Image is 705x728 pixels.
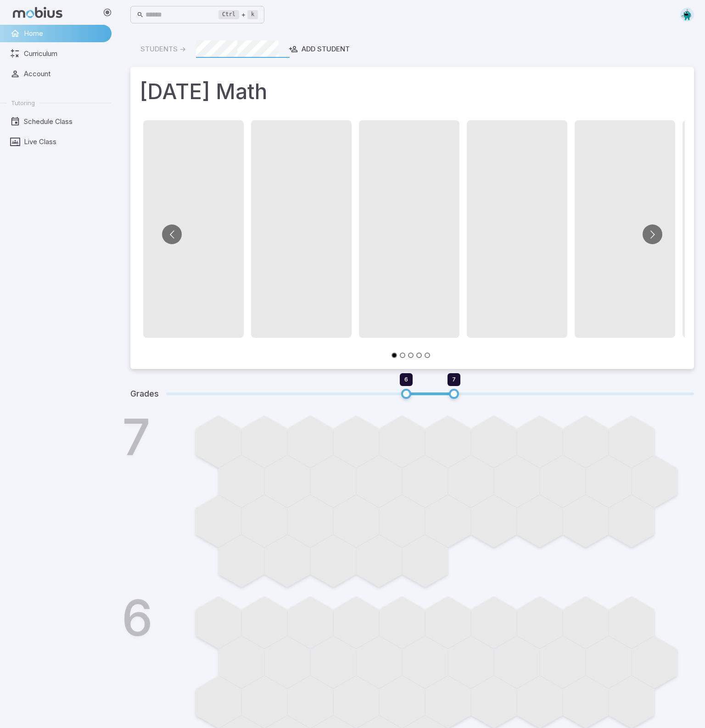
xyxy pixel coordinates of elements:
span: Account [24,69,105,79]
span: Schedule Class [24,117,105,127]
div: Add Student [289,44,350,54]
span: 7 [452,375,456,383]
h1: 6 [122,593,153,643]
span: Tutoring [11,99,35,107]
img: octagon.svg [680,8,694,22]
button: Go to slide 4 [416,353,422,358]
button: Go to previous slide [162,224,182,244]
span: Home [24,28,105,39]
button: Go to slide 1 [392,353,397,358]
button: Go to slide 3 [408,353,414,358]
button: Go to slide 2 [400,353,405,358]
span: Curriculum [24,49,105,59]
button: Go to slide 5 [425,353,430,358]
span: Live Class [24,137,105,147]
kbd: k [247,10,258,19]
button: Go to next slide [643,224,662,244]
kbd: Ctrl [218,10,239,19]
div: + [218,9,258,20]
h5: Grades [130,387,159,400]
h1: [DATE] Math [140,76,685,107]
span: 6 [404,375,408,383]
h1: 7 [122,412,151,462]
